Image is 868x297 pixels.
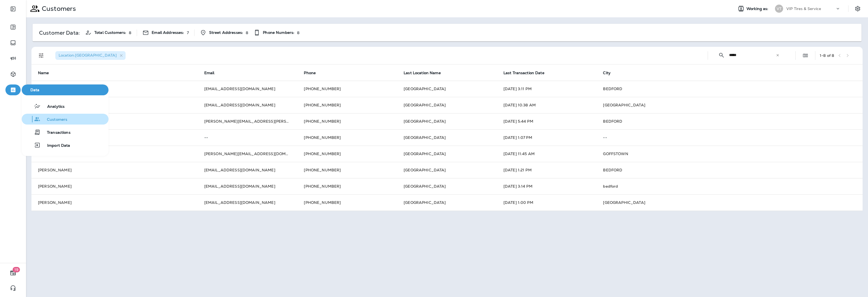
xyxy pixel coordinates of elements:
td: [DATE] 10:38 AM [497,97,597,113]
td: [PERSON_NAME] [31,194,198,211]
td: [PHONE_NUMBER] [297,129,397,146]
td: [PERSON_NAME] [31,113,198,129]
div: VT [775,5,783,13]
td: [DATE] 1:07 PM [497,129,597,146]
span: City [603,71,611,75]
td: BEDFORD [596,113,863,129]
p: Customer Data: [39,31,80,35]
td: [EMAIL_ADDRESS][DOMAIN_NAME] [198,162,298,178]
button: Settings [853,4,863,14]
span: Last Location Name [404,71,441,75]
td: BEDFORD [596,162,863,178]
p: 8 [246,31,248,35]
p: -- [204,135,291,140]
button: Analytics [22,101,108,112]
span: Analytics [41,104,65,109]
span: Import Data [41,143,70,148]
td: [PERSON_NAME] [31,146,198,162]
span: Location : [GEOGRAPHIC_DATA] [59,53,117,58]
span: [GEOGRAPHIC_DATA] [404,200,446,205]
span: Phone Numbers: [263,30,294,35]
span: Total Customers: [94,30,126,35]
p: VIP Tires & Service [786,6,821,11]
td: [GEOGRAPHIC_DATA] [596,97,863,113]
button: Data [22,84,108,95]
td: [PERSON_NAME] [31,178,198,194]
span: [GEOGRAPHIC_DATA] [404,151,446,156]
p: 8 [129,31,131,35]
td: [EMAIL_ADDRESS][DOMAIN_NAME] [198,97,298,113]
td: [PERSON_NAME] [31,162,198,178]
td: [DATE] 11:45 AM [497,146,597,162]
button: Filters [36,50,47,61]
td: [PERSON_NAME] [31,129,198,146]
p: Customers [40,5,76,13]
p: -- [603,135,856,140]
p: 8 [297,31,299,35]
span: Working as: [746,6,770,11]
span: Last Transaction Date [503,71,544,75]
span: Email [204,71,215,75]
button: Customers [22,114,108,125]
td: BEDFORD [596,81,863,97]
span: [GEOGRAPHIC_DATA] [404,119,446,124]
td: [PERSON_NAME] [31,81,198,97]
span: 19 [13,267,20,272]
span: Email Addresses: [152,30,184,35]
td: [PHONE_NUMBER] [297,81,397,97]
td: bedford [596,178,863,194]
td: [DATE] 3:14 PM [497,178,597,194]
td: [PHONE_NUMBER] [297,146,397,162]
p: 7 [187,31,189,35]
button: Import Data [22,140,108,151]
td: [GEOGRAPHIC_DATA] [596,194,863,211]
span: [GEOGRAPHIC_DATA] [404,86,446,91]
span: Transactions [40,130,71,135]
td: [DATE] 3:11 PM [497,81,597,97]
span: [GEOGRAPHIC_DATA] [404,135,446,140]
button: Edit Fields [800,50,811,61]
span: [GEOGRAPHIC_DATA] [404,184,446,189]
td: [DATE] 1:00 PM [497,194,597,211]
td: [PERSON_NAME][EMAIL_ADDRESS][DOMAIN_NAME] [198,146,298,162]
td: [PHONE_NUMBER] [297,113,397,129]
span: [GEOGRAPHIC_DATA] [404,168,446,172]
td: [DATE] 1:21 PM [497,162,597,178]
td: [EMAIL_ADDRESS][DOMAIN_NAME] [198,81,298,97]
td: [EMAIL_ADDRESS][DOMAIN_NAME] [198,178,298,194]
td: [PHONE_NUMBER] [297,162,397,178]
button: Expand Sidebar [5,4,21,14]
span: Data [24,88,106,92]
span: Street Addresses: [209,30,243,35]
span: [GEOGRAPHIC_DATA] [404,103,446,107]
td: [PHONE_NUMBER] [297,178,397,194]
td: [EMAIL_ADDRESS][DOMAIN_NAME] [198,194,298,211]
td: [PHONE_NUMBER] [297,194,397,211]
span: Customers [40,117,67,122]
td: [DATE] 5:44 PM [497,113,597,129]
span: Name [38,71,49,75]
td: [PERSON_NAME] [31,97,198,113]
div: 1 - 8 of 8 [820,53,834,58]
td: GOFFSTOWN [596,146,863,162]
button: Transactions [22,127,108,138]
td: [PERSON_NAME][EMAIL_ADDRESS][PERSON_NAME][DOMAIN_NAME] [198,113,298,129]
span: Phone [304,71,316,75]
button: Collapse Search [716,50,727,61]
td: [PHONE_NUMBER] [297,97,397,113]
